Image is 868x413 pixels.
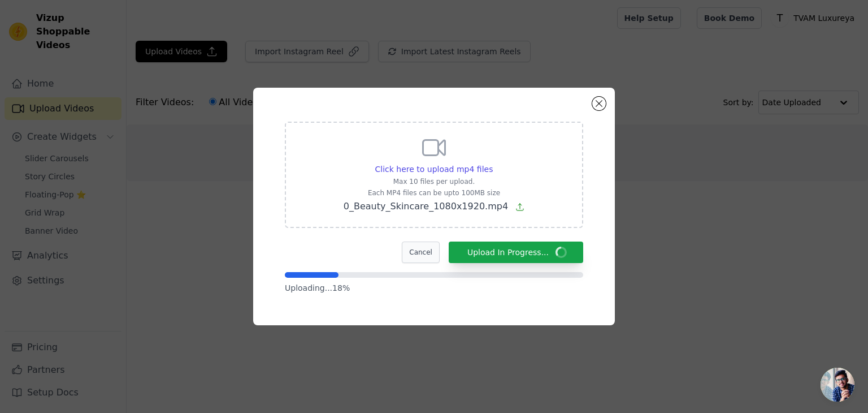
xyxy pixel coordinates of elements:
[449,242,583,263] button: Upload In Progress...
[344,201,508,212] span: 0_Beauty_Skincare_1080x1920.mp4
[375,165,493,174] span: Click here to upload mp4 files
[592,97,606,110] button: Close modal
[285,282,583,294] p: Uploading... 18 %
[821,368,854,402] a: Open chat
[344,177,524,186] p: Max 10 files per upload.
[402,242,440,263] button: Cancel
[344,188,524,197] p: Each MP4 files can be upto 100MB size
